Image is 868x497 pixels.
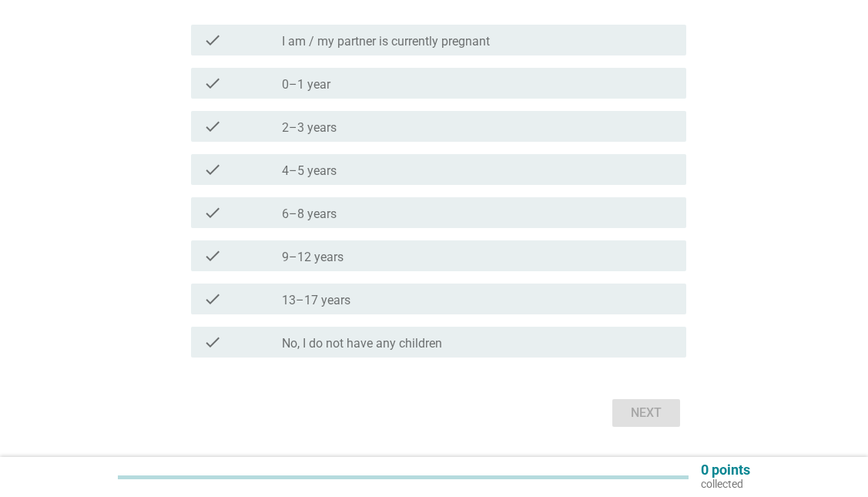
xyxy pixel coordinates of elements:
label: 13–17 years [282,293,350,308]
label: 0–1 year [282,77,330,92]
i: check [203,160,222,179]
i: check [203,290,222,308]
label: 4–5 years [282,163,337,179]
p: collected [701,477,750,491]
i: check [203,247,222,265]
label: I am / my partner is currently pregnant [282,34,490,49]
label: 6–8 years [282,207,337,222]
i: check [203,203,222,222]
i: check [203,31,222,49]
i: check [203,117,222,136]
i: check [203,74,222,92]
i: check [203,333,222,351]
label: 2–3 years [282,120,337,136]
p: 0 points [701,463,750,477]
label: 9–12 years [282,250,344,265]
label: No, I do not have any children [282,336,442,351]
